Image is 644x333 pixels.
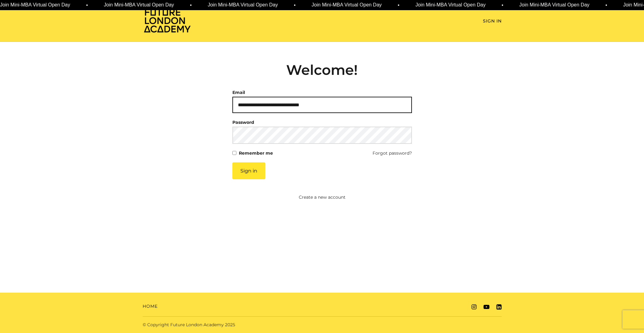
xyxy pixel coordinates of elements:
[291,2,293,9] span: •
[232,118,254,127] label: Password
[232,162,265,179] button: Sign in
[603,2,605,9] span: •
[232,88,245,97] label: Email
[143,8,192,33] img: Home Page
[202,194,442,201] a: Create a new account
[499,2,501,9] span: •
[138,322,322,328] div: © Copyright Future London Academy 2025
[483,18,502,24] a: Sign In
[373,149,412,157] a: Forgot password?
[84,2,85,9] span: •
[239,149,273,157] label: Remember me
[232,62,412,78] h2: Welcome!
[395,2,397,9] span: •
[232,162,238,325] label: If you are a human, ignore this field
[188,2,189,9] span: •
[143,303,158,310] a: Home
